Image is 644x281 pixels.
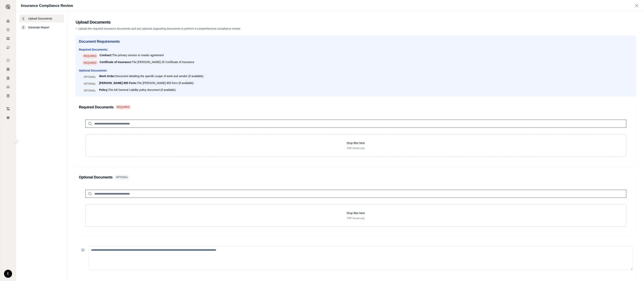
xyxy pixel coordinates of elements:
h1: Insurance Compliance Review [21,3,73,8]
div: The [PERSON_NAME] 855 form (if available) [99,81,194,85]
span: OPTIONAL [114,175,130,180]
span: REQUIRED [115,105,131,110]
h2: Upload Documents [76,19,636,25]
strong: Work Order: [99,75,115,78]
span: OPTIONAL [82,88,98,93]
h4: Optional Documents: [79,68,633,73]
a: Home [3,17,13,25]
a: Documents Vault [3,26,13,34]
a: Custom Report [3,83,13,91]
span: Generate Report [28,25,49,29]
h3: Required Documents [79,104,114,110]
h4: Required Documents: [79,48,633,52]
div: The primary service or master agreement [100,53,164,57]
div: The [PERSON_NAME] 25 Certificate of Insurance [100,60,194,64]
p: Drop files here [92,211,619,215]
a: Single Policy [3,56,13,64]
a: Policy Comparisons [3,65,13,73]
div: The full General Liability policy document (if available) [99,88,176,92]
a: Legal Search Engine [3,114,13,122]
a: Prompt Library [3,35,13,43]
a: Contract Analysis [3,105,13,113]
strong: Certificate of Insurance: [100,60,132,64]
span: OPTIONAL [82,81,98,86]
span: Upload Documents [28,17,52,21]
a: Chat [3,44,13,52]
div: Document detailing the specific scope of work and vendor (if available) [99,74,204,78]
div: 2 [21,25,26,30]
span: Upload the required insurance documents and any optional supporting documents to perform a compre... [78,27,240,30]
p: PDF format only [92,147,619,150]
button: Expand sidebar [14,138,19,143]
span: REQUIRED [82,60,98,65]
div: E [4,270,12,278]
img: Expand sidebar [6,4,10,9]
h3: Document Requirements [79,39,633,44]
div: 1 [21,16,26,21]
strong: Policy: [99,88,108,91]
h3: Optional Documents [79,174,113,180]
button: Expand sidebar [4,3,12,11]
span: REQUIRED [82,54,98,58]
strong: [PERSON_NAME] 855 Form: [99,81,137,85]
span: • [76,27,77,30]
p: Drop files here [92,141,619,145]
strong: Contract: [100,54,112,57]
p: PDF format only [92,217,619,220]
a: Claim Coverage [3,74,13,82]
span: OPTIONAL [82,75,98,79]
a: Coverage Table [3,92,13,100]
